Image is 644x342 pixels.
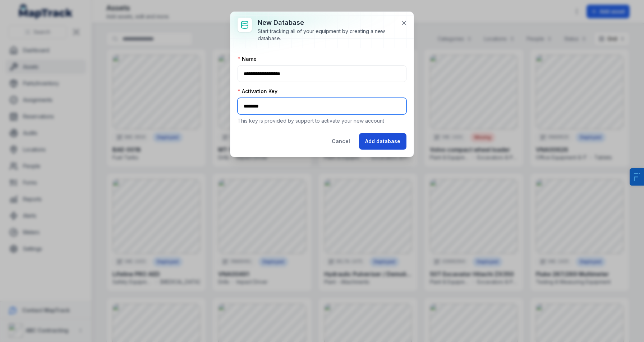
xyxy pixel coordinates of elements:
button: Cancel [326,133,356,150]
p: This key is provided by support to activate your new account [238,117,406,124]
h3: New database [258,18,395,28]
label: Name [238,55,257,63]
label: Activation Key [238,88,277,95]
button: Add database [359,133,406,150]
div: Start tracking all of your equipment by creating a new database. [258,28,395,42]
